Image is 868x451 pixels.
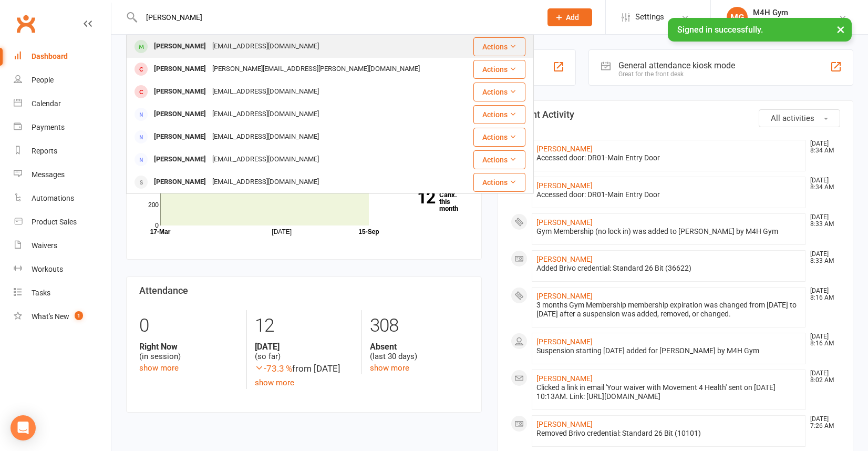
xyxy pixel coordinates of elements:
[753,8,817,17] div: M4H Gym
[805,214,840,228] time: [DATE] 8:33 AM
[151,129,209,145] div: [PERSON_NAME]
[32,312,69,321] div: What's New
[805,370,840,384] time: [DATE] 8:02 AM
[831,18,850,40] button: ×
[151,175,209,190] div: [PERSON_NAME]
[151,84,209,99] div: [PERSON_NAME]
[138,10,534,25] input: Search...
[536,145,593,153] a: [PERSON_NAME]
[209,61,423,77] div: [PERSON_NAME][EMAIL_ADDRESS][PERSON_NAME][DOMAIN_NAME]
[370,310,469,342] div: 308
[32,147,57,155] div: Reports
[536,181,593,190] a: [PERSON_NAME]
[536,255,593,263] a: [PERSON_NAME]
[14,139,111,163] a: Reports
[805,177,840,191] time: [DATE] 8:34 AM
[805,140,840,154] time: [DATE] 8:34 AM
[32,265,63,273] div: Workouts
[511,109,840,120] h3: Recent Activity
[32,218,77,226] div: Product Sales
[14,163,111,187] a: Messages
[536,346,801,355] div: Suspension starting [DATE] added for [PERSON_NAME] by M4H Gym
[473,60,525,79] button: Actions
[32,76,54,84] div: People
[209,84,322,99] div: [EMAIL_ADDRESS][DOMAIN_NAME]
[566,13,579,22] span: Add
[13,11,39,37] a: Clubworx
[727,7,748,28] div: MG
[14,234,111,258] a: Waivers
[139,285,469,296] h3: Attendance
[32,241,57,250] div: Waivers
[32,289,50,297] div: Tasks
[635,5,664,29] span: Settings
[536,227,801,236] div: Gym Membership (no lock in) was added to [PERSON_NAME] by M4H Gym
[805,288,840,301] time: [DATE] 8:16 AM
[473,173,525,192] button: Actions
[32,170,65,179] div: Messages
[398,191,469,212] a: 12Canx. this month
[14,92,111,116] a: Calendar
[618,60,735,70] div: General attendance kiosk mode
[139,310,239,342] div: 0
[398,190,435,206] strong: 12
[805,416,840,429] time: [DATE] 7:26 AM
[255,310,354,342] div: 12
[255,342,354,362] div: (so far)
[536,264,801,273] div: Added Brivo credential: Standard 26 Bit (36622)
[753,17,817,27] div: Movement 4 Health
[536,292,593,300] a: [PERSON_NAME]
[805,333,840,347] time: [DATE] 8:16 AM
[209,152,322,167] div: [EMAIL_ADDRESS][DOMAIN_NAME]
[14,258,111,281] a: Workouts
[547,8,592,26] button: Add
[536,190,801,199] div: Accessed door: DR01-Main Entry Door
[14,187,111,210] a: Automations
[677,25,763,35] span: Signed in successfully.
[536,420,593,428] a: [PERSON_NAME]
[151,107,209,122] div: [PERSON_NAME]
[255,362,354,376] div: from [DATE]
[473,105,525,124] button: Actions
[151,152,209,167] div: [PERSON_NAME]
[536,337,593,346] a: [PERSON_NAME]
[32,194,74,202] div: Automations
[255,342,354,352] strong: [DATE]
[536,383,801,401] div: Clicked a link in email 'Your waiver with Movement 4 Health' sent on [DATE] 10:13AM. Link: [URL][...
[209,175,322,190] div: [EMAIL_ADDRESS][DOMAIN_NAME]
[255,363,292,374] span: -73.3 %
[618,70,735,78] div: Great for the front desk
[759,109,840,127] button: All activities
[473,128,525,147] button: Actions
[14,210,111,234] a: Product Sales
[473,37,525,56] button: Actions
[151,39,209,54] div: [PERSON_NAME]
[11,415,36,440] div: Open Intercom Messenger
[151,61,209,77] div: [PERSON_NAME]
[32,99,61,108] div: Calendar
[370,342,469,362] div: (last 30 days)
[536,374,593,383] a: [PERSON_NAME]
[139,342,239,362] div: (in session)
[139,363,179,373] a: show more
[370,363,409,373] a: show more
[139,342,239,352] strong: Right Now
[536,153,801,162] div: Accessed door: DR01-Main Entry Door
[473,150,525,169] button: Actions
[536,429,801,438] div: Removed Brivo credential: Standard 26 Bit (10101)
[14,116,111,139] a: Payments
[14,281,111,305] a: Tasks
[209,39,322,54] div: [EMAIL_ADDRESS][DOMAIN_NAME]
[255,378,294,387] a: show more
[14,45,111,68] a: Dashboard
[536,301,801,319] div: 3 months Gym Membership membership expiration was changed from [DATE] to [DATE] after a suspensio...
[14,305,111,329] a: What's New1
[771,114,814,123] span: All activities
[32,123,65,131] div: Payments
[370,342,469,352] strong: Absent
[75,311,83,320] span: 1
[473,83,525,101] button: Actions
[209,107,322,122] div: [EMAIL_ADDRESS][DOMAIN_NAME]
[536,218,593,227] a: [PERSON_NAME]
[32,52,68,60] div: Dashboard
